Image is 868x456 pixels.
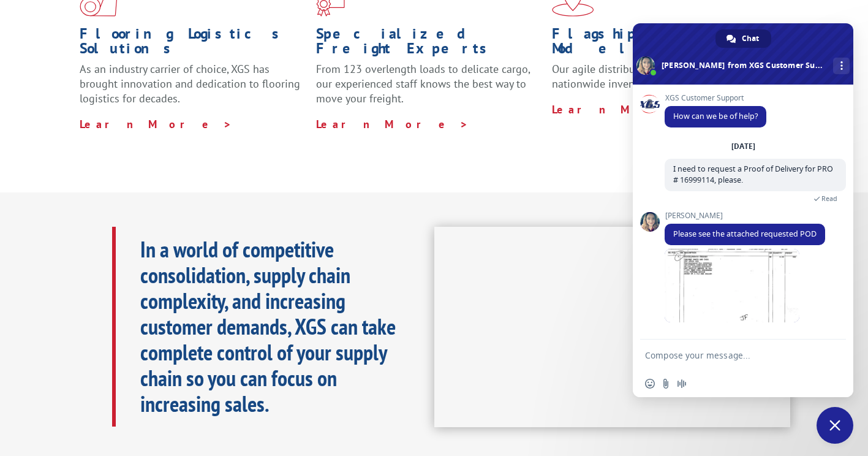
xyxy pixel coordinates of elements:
h1: Flagship Distribution Model [552,26,779,62]
span: Insert an emoji [645,379,655,389]
h1: Flooring Logistics Solutions [80,26,307,62]
p: From 123 overlength loads to delicate cargo, our experienced staff knows the best way to move you... [316,62,543,116]
span: I need to request a Proof of Delivery for PRO # 16999114, please. [673,164,833,185]
span: Please see the attached requested POD [673,229,817,239]
b: In a world of competitive consolidation, supply chain complexity, and increasing customer demands... [140,235,396,418]
h1: Specialized Freight Experts [316,26,543,62]
span: XGS Customer Support [665,94,766,102]
span: Our agile distribution network gives you nationwide inventory management on demand. [552,62,777,91]
iframe: XGS Logistics Solutions [434,227,791,427]
span: As an industry carrier of choice, XGS has brought innovation and dedication to flooring logistics... [80,62,300,105]
div: [DATE] [731,143,755,150]
div: Close chat [817,407,853,444]
a: Learn More > [552,102,704,116]
span: Audio message [677,379,687,389]
div: Chat [715,29,771,48]
textarea: Compose your message... [645,350,814,361]
span: Read [821,194,837,203]
span: Send a file [661,379,671,389]
div: More channels [833,58,850,74]
a: Learn More > [316,117,469,131]
a: Learn More > [80,117,232,131]
span: [PERSON_NAME] [665,211,825,220]
span: How can we be of help? [673,111,758,121]
span: Chat [742,29,759,48]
